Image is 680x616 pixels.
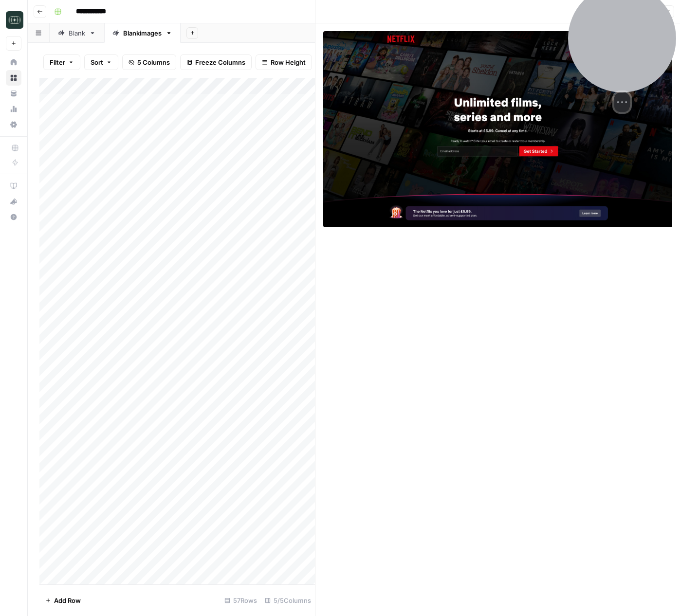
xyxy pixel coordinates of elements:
[6,117,21,132] a: Settings
[6,194,21,209] button: What's new?
[195,57,245,67] span: Freeze Columns
[6,11,23,29] img: Catalyst Logo
[271,57,306,67] span: Row Height
[6,101,21,117] a: Usage
[180,54,252,70] button: Freeze Columns
[84,54,118,70] button: Sort
[43,54,80,70] button: Filter
[69,28,85,38] div: Blank
[6,178,21,194] a: AirOps Academy
[6,8,21,32] button: Workspace: Catalyst
[6,86,21,101] a: Your Data
[6,194,21,209] div: What's new?
[6,54,21,70] a: Home
[104,23,181,43] a: Blankimages
[91,57,103,67] span: Sort
[6,70,21,86] a: Browse
[123,28,162,38] div: Blankimages
[122,54,176,70] button: 5 Columns
[50,23,104,43] a: Blank
[137,57,170,67] span: 5 Columns
[6,209,21,225] button: Help + Support
[323,31,672,227] img: Row/Cell
[39,593,87,608] button: Add Row
[54,596,81,605] span: Add Row
[261,593,315,608] div: 5/5 Columns
[221,593,261,608] div: 57 Rows
[50,57,65,67] span: Filter
[256,54,312,70] button: Row Height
